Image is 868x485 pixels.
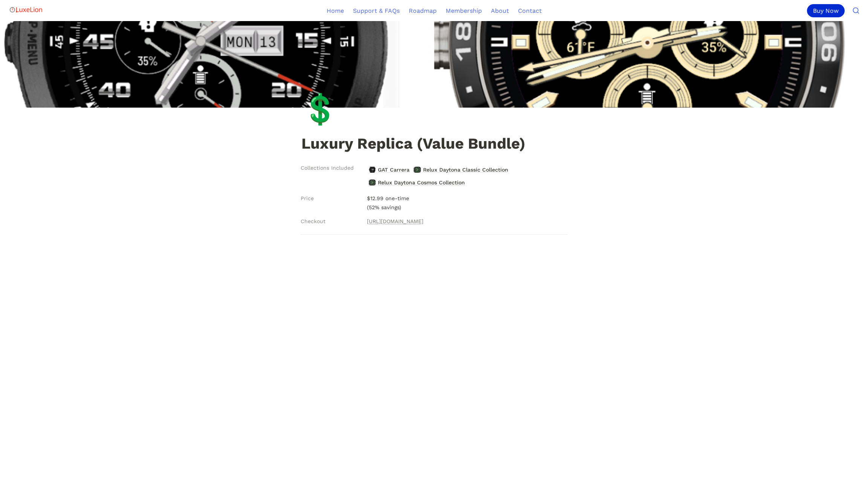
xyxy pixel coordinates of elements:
[364,192,567,214] p: $12.99 one-time (52% savings)
[302,94,338,124] div: 💲
[301,195,314,202] span: Price
[367,164,412,176] a: GAT CarreraGAT Carrera
[414,167,420,173] img: Relux Daytona Classic Collection
[367,217,423,226] a: [URL][DOMAIN_NAME]
[301,164,354,172] span: Collections Included
[369,167,376,173] img: GAT Carrera
[412,164,510,176] a: Relux Daytona Classic CollectionRelux Daytona Classic Collection
[807,4,848,17] a: Buy Now
[369,179,376,185] img: Relux Daytona Cosmos Collection
[377,165,410,175] span: GAT Carrera
[9,2,43,17] img: Logo
[377,178,466,187] span: Relux Daytona Cosmos Collection
[422,165,509,175] span: Relux Daytona Classic Collection
[807,4,845,17] div: Buy Now
[301,135,567,154] h1: Luxury Replica (Value Bundle)
[367,176,467,189] a: Relux Daytona Cosmos CollectionRelux Daytona Cosmos Collection
[301,217,325,225] span: Checkout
